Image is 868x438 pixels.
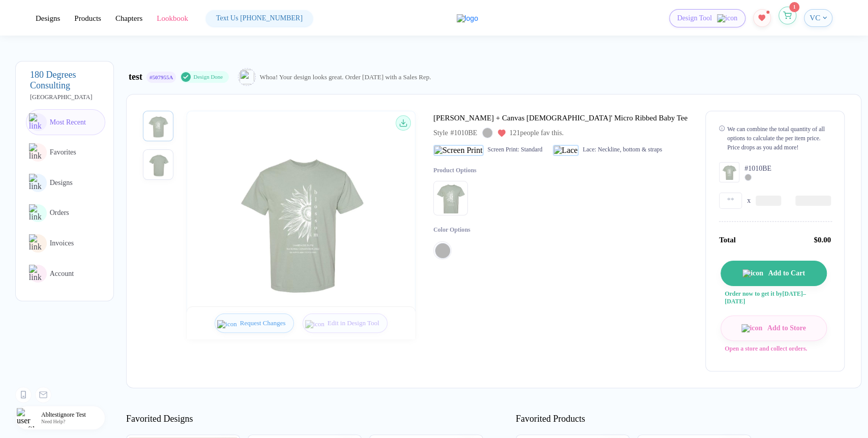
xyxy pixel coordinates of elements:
[677,14,712,22] span: Design Tool
[435,183,466,213] img: Product Option
[237,319,293,327] span: Request Changes
[719,162,739,182] img: Design Group Summary Cell
[26,261,105,287] button: link to iconAccount
[509,129,563,137] span: 121 people fav this.
[145,152,171,177] img: 1760081898019urisu_nt_back.png
[26,139,105,166] button: link to iconFavorites
[29,234,47,253] img: link to icon
[30,70,105,91] div: 180 Degrees Consulting
[26,200,105,227] button: link to iconOrders
[215,314,293,333] button: iconRequest Changes
[433,166,476,175] div: Product Options
[74,14,101,23] div: ProductsToggle dropdown menu
[115,14,142,23] div: ChaptersToggle dropdown menu chapters
[719,234,736,245] div: Total
[26,230,105,257] button: link to iconInvoices
[789,2,799,12] sup: 1
[521,146,543,153] span: Standard
[721,341,826,353] span: Open a store and collect orders.
[553,145,579,156] img: Lace
[36,14,60,23] div: DesignsToggle dropdown menu
[50,179,73,186] span: Designs
[583,146,596,153] span: Lace :
[50,209,69,216] span: Orders
[804,9,832,27] button: VC
[129,72,142,82] div: test
[217,320,236,328] img: icon
[50,239,74,247] span: Invoices
[433,129,448,137] span: Style
[157,14,188,23] div: LookbookToggle dropdown menu chapters
[216,14,303,22] div: Text Us [PHONE_NUMBER]
[766,11,769,14] sup: 1
[433,145,484,156] img: Screen Print
[193,73,223,81] div: Design Done
[744,164,771,174] div: # 1010BE
[41,411,105,419] span: Abltestignore Test
[17,408,36,427] img: user profile
[516,414,585,424] div: Favorited Products
[717,14,737,22] img: icon
[793,4,795,10] span: 1
[220,139,382,301] img: 1760081898019fszgj_nt_front.png
[29,113,47,132] img: link to icon
[50,270,74,277] span: Account
[433,114,687,122] div: Bella + Canvas Ladies' Micro Ribbed Baby Tee
[721,316,827,341] button: iconAdd to Store
[433,226,476,234] div: Color Options
[126,414,193,424] div: Favorited Designs
[240,70,254,84] img: Sophie.png
[721,286,826,305] span: Order now to get it by [DATE]–[DATE]
[742,269,763,277] img: icon
[762,324,806,332] span: Add to Store
[814,234,831,245] div: $0.00
[669,9,745,27] button: Design Toolicon
[457,14,478,22] img: logo
[29,174,47,192] img: link to icon
[30,93,105,101] div: Adelphi University
[206,10,313,26] a: Text Us [PHONE_NUMBER]
[763,269,805,277] span: Add to Cart
[29,265,47,283] img: link to icon
[149,74,173,80] div: #507955A
[26,109,105,136] button: link to iconMost Recent
[721,261,827,286] button: iconAdd to Cart
[727,124,831,152] div: We can combine the total quantity of all options to calculate the per item price. Price drops as ...
[741,324,762,332] img: icon
[29,204,47,223] img: link to icon
[50,148,76,156] span: Favorites
[810,14,820,22] span: VC
[157,14,188,23] div: Lookbook
[41,419,65,424] span: Need Help?
[260,73,431,81] div: Whoa! Your design looks great. Order [DATE] with a Sales Rep.
[26,170,105,196] button: link to iconDesigns
[451,129,477,137] span: # 1010BE
[50,118,86,126] span: Most Recent
[747,196,751,206] div: x
[145,113,171,139] img: 1760081898019fszgj_nt_front.png
[597,146,662,153] span: Neckline, bottom & straps
[488,146,519,153] span: Screen Print :
[29,143,47,162] img: link to icon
